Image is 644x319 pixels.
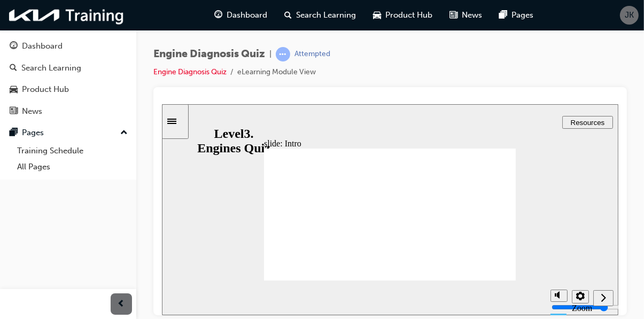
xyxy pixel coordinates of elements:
[450,9,458,22] span: news-icon
[4,34,132,123] button: DashboardSearch LearningProduct HubNews
[625,9,634,21] span: JK
[206,4,276,26] a: guage-iconDashboard
[410,199,430,228] label: Zoom to fit
[512,9,534,21] span: Pages
[10,107,18,116] span: news-icon
[13,143,132,159] a: Training Schedule
[13,159,132,175] a: All Pages
[390,199,459,207] input: volume
[4,36,132,56] a: Dashboard
[410,186,427,199] button: Settings
[297,9,356,21] span: Search Learning
[294,49,330,59] div: Attempted
[10,42,18,51] span: guage-icon
[21,62,81,74] div: Search Learning
[441,4,491,26] a: news-iconNews
[365,4,441,26] a: car-iconProduct Hub
[400,12,451,25] button: Resources
[237,66,316,79] li: eLearning Module View
[269,48,271,60] span: |
[285,9,292,22] span: search-icon
[215,9,223,22] span: guage-icon
[4,58,132,78] a: Search Learning
[409,14,443,22] span: Resources
[383,176,426,211] div: misc controls
[118,298,126,311] span: prev-icon
[276,4,365,26] a: search-iconSearch Learning
[431,186,452,202] button: Next (Ctrl+Alt+Period)
[120,126,128,140] span: up-icon
[4,123,132,143] button: Pages
[4,80,132,99] a: Product Hub
[374,9,382,22] span: car-icon
[153,48,265,60] span: Engine Diagnosis Quiz
[153,67,227,76] a: Engine Diagnosis Quiz
[22,127,44,139] div: Pages
[620,6,639,25] button: JK
[500,9,508,22] span: pages-icon
[389,185,406,198] button: Mute (Ctrl+Alt+M)
[10,85,18,95] span: car-icon
[431,176,452,211] nav: slide navigation
[491,4,542,26] a: pages-iconPages
[4,102,132,121] a: News
[22,83,69,96] div: Product Hub
[462,9,483,21] span: News
[10,128,18,138] span: pages-icon
[10,64,17,73] span: search-icon
[276,47,290,61] span: learningRecordVerb_ATTEMPT-icon
[5,4,128,26] img: kia-training
[22,105,42,118] div: News
[386,9,433,21] span: Product Hub
[22,40,63,52] div: Dashboard
[227,9,268,21] span: Dashboard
